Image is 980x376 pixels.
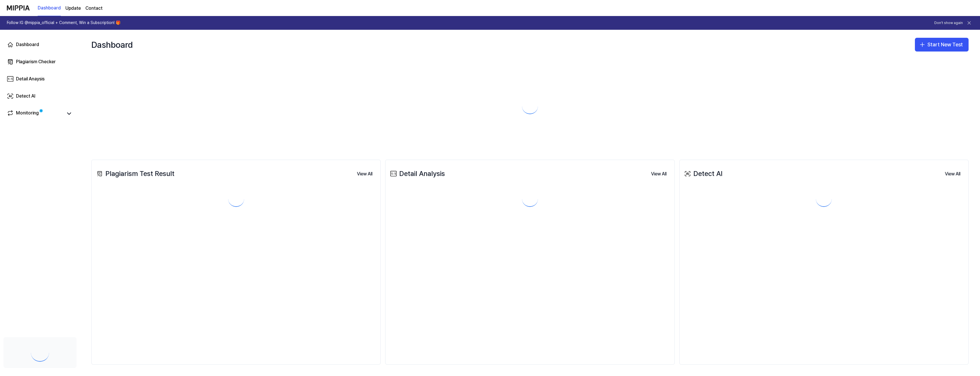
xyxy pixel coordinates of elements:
[940,168,965,180] button: View All
[646,168,671,180] a: View All
[91,35,133,54] div: Dashboard
[7,110,63,118] a: Monitoring
[16,41,39,48] div: Dashboard
[3,38,77,52] a: Dashboard
[352,168,377,180] a: View All
[38,0,61,16] a: Dashboard
[940,168,965,180] a: View All
[65,5,81,12] a: Update
[683,168,722,179] div: Detect AI
[3,89,77,103] a: Detect AI
[3,55,77,69] a: Plagiarism Checker
[646,168,671,180] button: View All
[3,72,77,86] a: Detail Anaysis
[352,168,377,180] button: View All
[16,93,35,100] div: Detect AI
[915,38,969,52] button: Start New Test
[85,5,103,12] a: Contact
[389,168,445,179] div: Detail Analysis
[16,110,39,118] div: Monitoring
[7,20,121,26] h1: Follow IG @mippia_official + Comment, Win a Subscription! 🎁
[16,76,45,82] div: Detail Anaysis
[95,168,174,179] div: Plagiarism Test Result
[16,58,56,65] div: Plagiarism Checker
[934,21,963,25] button: Don't show again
